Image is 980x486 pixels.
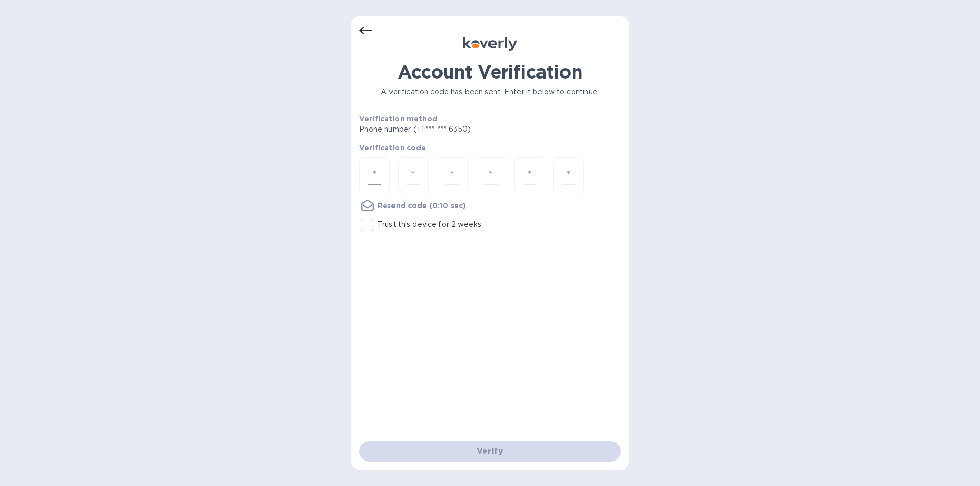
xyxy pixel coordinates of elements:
p: Phone number (+1 *** *** 6350) [359,124,549,135]
b: Verification method [359,115,437,123]
h1: Account Verification [359,61,621,83]
u: Resend code (0:10 sec) [378,201,466,210]
p: A verification code has been sent. Enter it below to continue. [359,87,621,97]
p: Trust this device for 2 weeks [378,219,481,230]
p: Verification code [359,143,621,153]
